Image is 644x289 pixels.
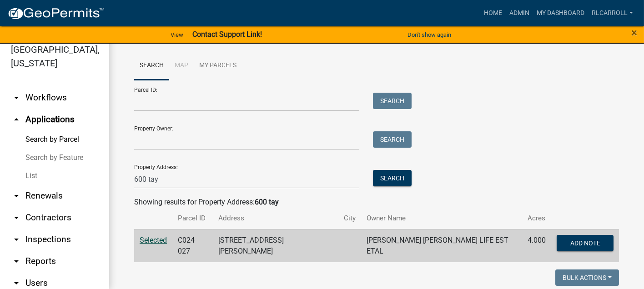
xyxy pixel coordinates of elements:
[11,278,22,289] i: arrow_drop_down
[213,208,338,229] th: Address
[373,170,412,186] button: Search
[404,27,455,42] button: Don't show again
[11,92,22,103] i: arrow_drop_down
[11,114,22,125] i: arrow_drop_up
[172,208,213,229] th: Parcel ID
[167,27,187,42] a: View
[361,208,522,229] th: Owner Name
[11,190,22,201] i: arrow_drop_down
[373,131,412,148] button: Search
[533,5,588,22] a: My Dashboard
[11,256,22,267] i: arrow_drop_down
[255,198,279,206] strong: 600 tay
[555,269,619,286] button: Bulk Actions
[588,5,637,22] a: RLcarroll
[134,51,169,80] a: Search
[631,26,637,39] span: ×
[522,208,551,229] th: Acres
[506,5,533,22] a: Admin
[522,229,551,262] td: 4.000
[631,27,637,38] button: Close
[11,212,22,223] i: arrow_drop_down
[361,229,522,262] td: [PERSON_NAME] [PERSON_NAME] LIFE EST ETAL
[570,239,600,246] span: Add Note
[192,30,262,39] strong: Contact Support Link!
[194,51,242,80] a: My Parcels
[11,234,22,245] i: arrow_drop_down
[557,235,614,251] button: Add Note
[480,5,506,22] a: Home
[213,229,338,262] td: [STREET_ADDRESS][PERSON_NAME]
[338,208,361,229] th: City
[140,236,167,244] a: Selected
[134,197,619,208] div: Showing results for Property Address:
[172,229,213,262] td: C024 027
[373,93,412,109] button: Search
